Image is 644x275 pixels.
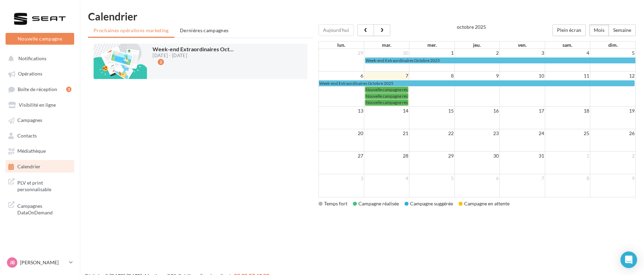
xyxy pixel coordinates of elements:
td: 31 [500,151,545,160]
td: 29 [319,49,364,57]
td: 19 [590,106,635,115]
span: JB [10,259,15,266]
th: jeu. [454,42,499,48]
div: 3 [66,87,71,92]
span: Boîte de réception [18,86,57,92]
span: Calendrier [17,163,41,169]
span: ... [229,46,234,52]
div: Campagne réalisée [353,200,399,207]
a: PLV et print personnalisable [4,175,76,196]
td: 13 [319,106,364,115]
td: 10 [500,72,545,80]
td: 2 [454,49,499,57]
a: Campagnes DataOnDemand [4,198,76,219]
td: 16 [454,106,499,115]
a: Contacts [4,129,76,142]
p: [PERSON_NAME] [20,259,66,266]
button: Semaine [609,24,636,36]
td: 11 [545,72,590,80]
td: 5 [409,174,454,183]
h2: octobre 2025 [457,24,486,29]
td: 22 [409,129,454,137]
a: Nouvelle campagne réseau social du [DATE] 09:19 [365,87,408,92]
a: Week-end Extraordinaires Octobre 2025 [365,57,635,63]
button: Notifications [4,52,73,64]
a: Calendrier [4,160,76,172]
div: 2 [158,59,164,65]
th: sam. [545,42,590,48]
td: 6 [454,174,499,183]
a: Opérations [4,67,76,80]
th: ven. [500,42,545,48]
td: 8 [545,174,590,183]
a: Médiathèque [4,144,76,157]
td: 21 [364,129,409,137]
td: 3 [319,174,364,183]
td: 7 [364,72,409,80]
td: 4 [364,174,409,183]
div: Campagne suggérée [404,200,453,207]
div: Temps fort [319,200,347,207]
a: Visibilité en ligne [4,98,76,111]
span: Campagnes [17,117,42,123]
td: 24 [500,129,545,137]
span: Nouvelle campagne réseau social du [DATE] 09:19 [366,100,456,105]
td: 2 [590,151,635,160]
td: 23 [454,129,499,137]
td: 7 [500,174,545,183]
span: Campagnes DataOnDemand [17,201,71,216]
a: Week-end Extraordinaires Octobre 2025 [319,80,635,86]
td: 26 [590,129,635,137]
td: 18 [545,106,590,115]
span: Week-end Extraordinaires Octobre 2025 [366,58,440,63]
td: 20 [319,129,364,137]
td: 9 [590,174,635,183]
td: 29 [409,151,454,160]
button: Mois [589,24,609,36]
span: Contacts [17,133,37,139]
span: Nouvelle campagne réseau social du [DATE] 09:19 [366,94,456,99]
td: 25 [545,129,590,137]
th: lun. [319,42,364,48]
a: JB [PERSON_NAME] [6,256,74,269]
div: [DATE] - [DATE] [153,53,234,58]
button: Nouvelle campagne [6,33,74,45]
td: 30 [454,151,499,160]
div: Open Intercom Messenger [620,251,637,268]
span: Visibilité en ligne [19,102,56,108]
td: 30 [364,49,409,57]
span: Notifications [18,55,46,61]
span: Nouvelle campagne réseau social du [DATE] 09:19 [366,87,456,92]
td: 8 [409,72,454,80]
button: Aujourd'hui [319,24,354,36]
td: 12 [590,72,635,80]
span: Week-end Extraordinaires Octobre 2025 [319,81,393,86]
td: 15 [409,106,454,115]
td: 17 [500,106,545,115]
span: Médiathèque [17,148,46,154]
button: Plein écran [552,24,586,36]
span: Dernières campagnes [180,27,229,33]
td: 28 [364,151,409,160]
th: mar. [364,42,409,48]
td: 14 [364,106,409,115]
td: 6 [319,72,364,80]
span: PLV et print personnalisable [17,178,71,193]
a: Campagnes [4,114,76,126]
div: Campagne en attente [459,200,510,207]
td: 4 [545,49,590,57]
td: 9 [454,72,499,80]
span: Week-end Extraordinaires Oct [153,46,234,52]
span: Opérations [18,71,42,77]
a: Nouvelle campagne réseau social du [DATE] 09:19 [365,99,408,105]
a: Boîte de réception3 [4,83,76,96]
td: 27 [319,151,364,160]
td: 1 [409,49,454,57]
td: 3 [500,49,545,57]
h1: Calendrier [88,11,636,21]
th: mer. [409,42,454,48]
span: Prochaines opérations marketing [94,27,169,33]
td: 5 [590,49,635,57]
a: Nouvelle campagne réseau social du [DATE] 09:19 [365,93,408,99]
th: dim. [590,42,635,48]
